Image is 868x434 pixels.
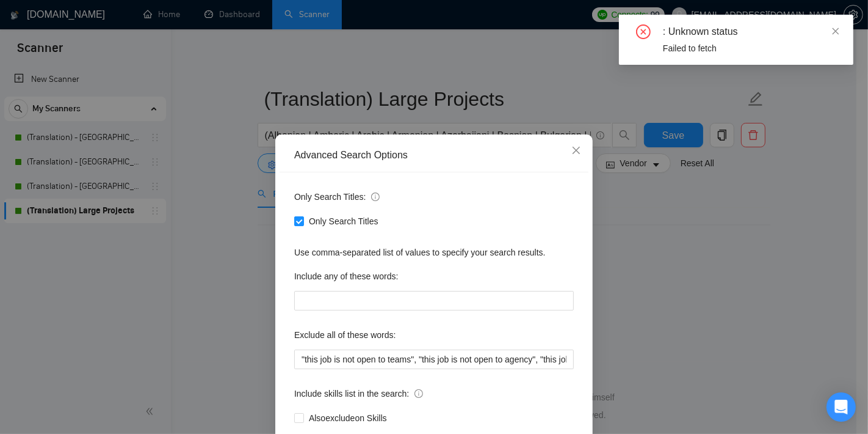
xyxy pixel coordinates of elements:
span: Only Search Titles: [294,190,380,204]
span: info-circle [371,193,380,201]
span: close [571,145,581,155]
label: Include any of these words: [294,267,398,286]
div: : Unknown status [663,24,839,39]
span: close [831,27,840,35]
div: Use comma-separated list of values to specify your search results. [294,246,574,259]
span: Also exclude on Skills [304,411,392,425]
button: Close [560,134,593,167]
label: Exclude all of these words: [294,325,396,345]
span: Only Search Titles [304,215,383,228]
div: Advanced Search Options [294,149,574,162]
div: Open Intercom Messenger [826,392,856,422]
span: Include skills list in the search: [294,387,423,400]
div: Failed to fetch [663,42,839,55]
span: close-circle [636,24,651,39]
span: info-circle [414,389,423,398]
